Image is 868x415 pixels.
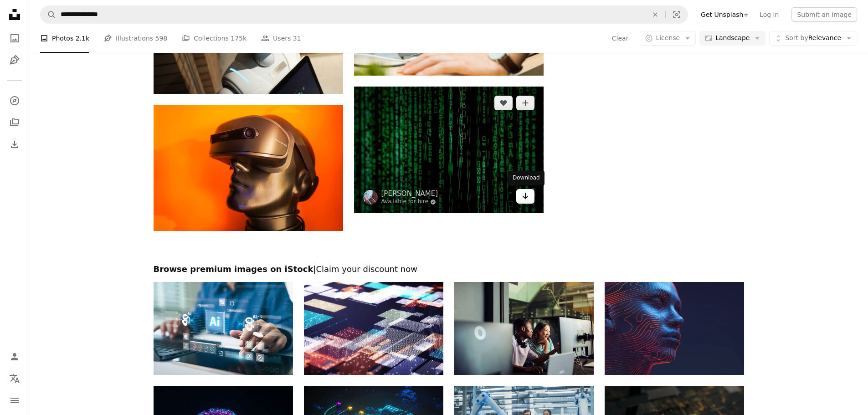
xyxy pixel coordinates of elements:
span: Landscape [715,34,750,43]
a: Home — Unsplash [5,5,24,26]
button: Clear [645,6,665,23]
span: 598 [155,33,168,43]
img: Digital Human Head Concept For AI, Metaverse And Facial Recognition Technology [605,282,744,375]
a: Explore [5,92,24,110]
form: Find visuals sitewide [40,5,688,24]
img: man with VR headset [154,105,343,231]
button: License [640,31,696,46]
h2: Browse premium images on iStock [154,264,744,275]
span: 31 [293,33,301,43]
a: Illustrations 598 [104,24,167,53]
a: Collections 175k [182,24,247,53]
button: Like [494,96,513,110]
span: Sort by [785,34,808,41]
a: Available for hire [381,198,438,205]
button: Landscape [699,31,765,46]
img: Big data technology background. [304,282,443,375]
button: Clear [611,31,629,46]
a: Matrix movie still [354,145,544,154]
button: Sort byRelevance [769,31,857,46]
span: License [656,34,680,41]
span: | Claim your discount now [313,264,417,274]
a: man with VR headset [154,164,343,172]
button: Search Unsplash [41,6,56,23]
a: Get Unsplash+ [695,7,754,22]
button: Language [5,369,24,388]
span: 175k [231,33,247,43]
span: Relevance [785,34,841,43]
a: Users 31 [261,24,301,53]
a: Log in / Sign up [5,348,24,366]
img: Programmers working together on a computer in office discussing a project [454,282,594,375]
a: Log in [754,7,784,22]
a: Download [516,189,534,204]
img: Matrix movie still [354,87,544,213]
img: Go to Markus Spiske's profile [363,190,378,205]
div: Download [508,171,544,185]
a: [PERSON_NAME] [381,189,438,198]
button: Submit an image [791,7,857,22]
a: Photos [5,29,24,47]
a: Collections [5,113,24,132]
button: Add to Collection [516,96,534,110]
button: Visual search [666,6,688,23]
a: Download History [5,135,24,154]
img: AI Artificial Intelligence technology for data analysis, research, planning, and work generate. M... [154,282,293,375]
a: Illustrations [5,51,24,69]
button: Menu [5,391,24,410]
